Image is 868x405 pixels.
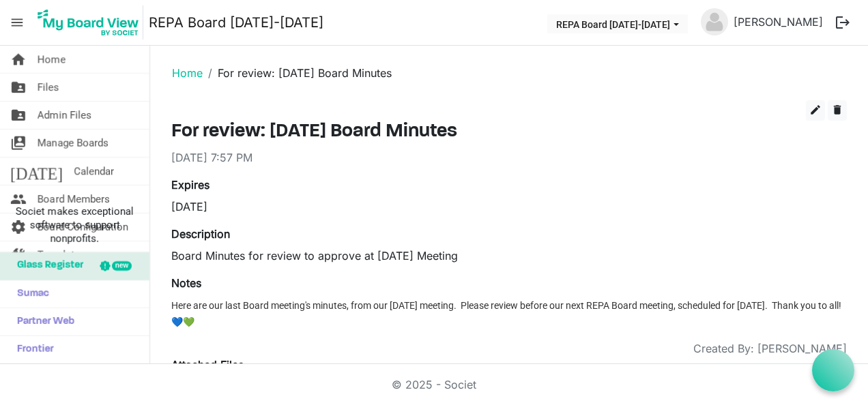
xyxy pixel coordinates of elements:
[171,149,847,166] div: [DATE] 7:57 PM
[38,185,110,213] span: Board Members
[172,66,203,80] a: Home
[38,102,91,129] span: Admin Files
[828,100,847,121] button: delete
[10,308,74,335] span: Partner Web
[10,157,63,185] span: [DATE]
[171,121,847,144] h3: For review: [DATE] Board Minutes
[547,14,688,33] button: REPA Board 2025-2026 dropdownbutton
[33,5,149,40] a: My Board View Logo
[112,261,132,271] div: new
[10,280,49,307] span: Sumac
[171,226,230,242] label: Description
[203,65,392,81] li: For review: [DATE] Board Minutes
[171,198,499,215] div: [DATE]
[10,336,54,363] span: Frontier
[828,8,857,37] button: logout
[74,157,114,185] span: Calendar
[33,5,143,40] img: My Board View Logo
[809,104,822,116] span: edit
[38,46,66,73] span: Home
[10,74,27,101] span: folder_shared
[10,130,27,157] span: switch_account
[4,10,30,35] span: menu
[171,275,201,291] label: Notes
[171,300,841,327] span: Here are our last Board meeting's minutes, from our [DATE] meeting. Please review before our next...
[392,378,476,391] a: © 2025 - Societ
[38,74,59,101] span: Files
[171,357,244,373] label: Attached Files
[831,104,843,116] span: delete
[10,46,27,73] span: home
[38,130,108,157] span: Manage Boards
[806,100,825,121] button: edit
[10,252,83,280] span: Glass Register
[171,177,209,193] label: Expires
[149,9,323,36] a: REPA Board [DATE]-[DATE]
[10,102,27,129] span: folder_shared
[728,8,828,35] a: [PERSON_NAME]
[6,205,143,245] span: Societ makes exceptional software to support nonprofits.
[171,247,847,264] p: Board Minutes for review to approve at [DATE] Meeting
[10,185,27,213] span: people
[693,340,847,357] span: Created By: [PERSON_NAME]
[701,8,728,35] img: no-profile-picture.svg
